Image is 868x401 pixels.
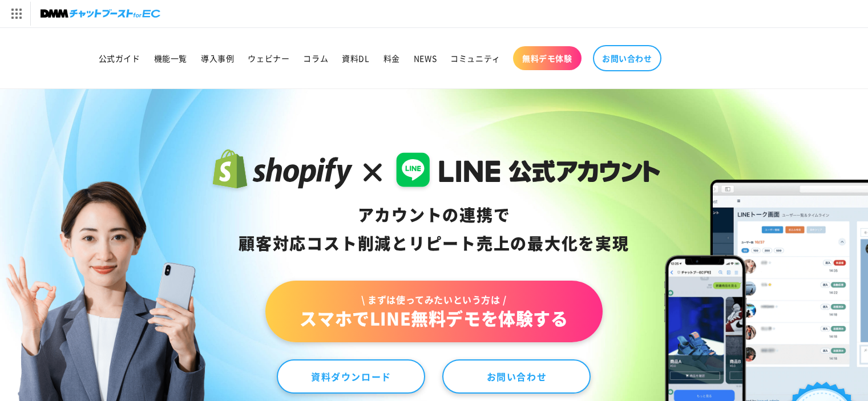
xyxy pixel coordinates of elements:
span: 公式ガイド [99,53,140,63]
a: 料金 [377,46,407,70]
a: 資料ダウンロード [277,359,425,394]
a: お問い合わせ [593,45,661,71]
img: サービス [2,2,30,26]
a: お問い合わせ [442,359,591,394]
span: \ まずは使ってみたいという方は / [300,293,568,306]
a: \ まずは使ってみたいという方は /スマホでLINE無料デモを体験する [265,281,602,342]
a: 資料DL [335,46,376,70]
span: 資料DL [342,53,369,63]
span: 導入事例 [201,53,234,63]
a: コミュニティ [443,46,507,70]
span: 料金 [383,53,400,63]
a: NEWS [407,46,443,70]
a: コラム [296,46,335,70]
div: アカウントの連携で 顧客対応コスト削減と リピート売上の 最大化を実現 [208,201,660,258]
span: コミュニティ [450,53,500,63]
span: 無料デモ体験 [522,53,572,63]
span: お問い合わせ [602,53,652,63]
a: 公式ガイド [92,46,147,70]
a: ウェビナー [241,46,296,70]
img: チャットブーストforEC [41,6,160,22]
a: 無料デモ体験 [513,46,582,70]
a: 導入事例 [194,46,241,70]
span: NEWS [414,53,437,63]
span: コラム [303,53,328,63]
a: 機能一覧 [147,46,194,70]
span: ウェビナー [248,53,289,63]
span: 機能一覧 [154,53,187,63]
